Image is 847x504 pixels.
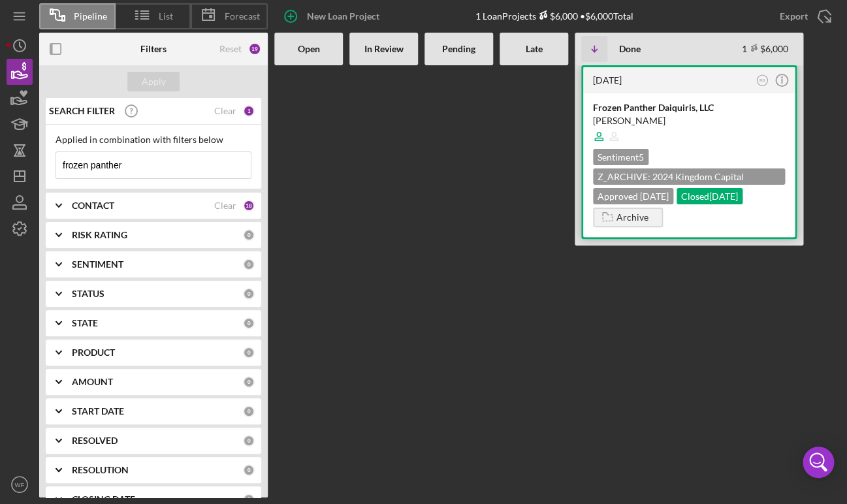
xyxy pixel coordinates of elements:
[677,188,743,204] div: Closed [DATE]
[72,347,115,358] b: PRODUCT
[243,376,255,388] div: 0
[803,447,834,478] div: Open Intercom Messenger
[243,200,255,212] div: 18
[298,44,320,54] b: Open
[243,347,255,358] div: 0
[526,44,543,54] b: Late
[248,42,261,55] div: 19
[140,44,167,54] b: Filters
[225,11,260,22] span: Forecast
[593,74,622,86] time: 2024-07-15 21:51
[759,78,766,82] text: RS
[581,65,797,239] a: [DATE]RSFrozen Panther Daiquiris, LLC[PERSON_NAME]Sentiment5Z_ARCHIVE: 2024 Kingdom Capital Netwo...
[72,465,129,475] b: RESOLUTION
[616,208,648,227] div: Archive
[219,44,242,54] div: Reset
[72,230,127,240] b: RISK RATING
[127,72,180,91] button: Apply
[74,11,107,22] span: Pipeline
[243,464,255,476] div: 0
[72,289,104,299] b: STATUS
[243,105,255,117] div: 1
[593,149,648,165] div: Sentiment 5
[307,3,379,29] div: New Loan Project
[593,168,785,185] div: Z_ARCHIVE: 2024 Kingdom Capital Network $6,000
[593,188,673,204] div: Approved [DATE]
[364,44,404,54] b: In Review
[593,114,785,127] div: [PERSON_NAME]
[243,259,255,270] div: 0
[15,481,25,488] text: WF
[536,10,578,22] div: $6,000
[56,134,251,145] div: Applied in combination with filters below
[49,106,115,116] b: SEARCH FILTER
[72,406,124,417] b: START DATE
[243,229,255,241] div: 0
[274,3,392,29] button: New Loan Project
[72,377,113,387] b: AMOUNT
[72,259,123,270] b: SENTIMENT
[214,200,236,211] div: Clear
[243,405,255,417] div: 0
[780,3,808,29] div: Export
[142,72,166,91] div: Apply
[475,10,633,22] div: 1 Loan Projects • $6,000 Total
[767,3,840,29] button: Export
[72,318,98,328] b: STATE
[619,44,641,54] b: Done
[72,200,114,211] b: CONTACT
[742,43,788,54] div: 1 $6,000
[243,317,255,329] div: 0
[442,44,475,54] b: Pending
[243,435,255,447] div: 0
[593,208,663,227] button: Archive
[243,288,255,300] div: 0
[593,101,785,114] div: Frozen Panther Daiquiris, LLC
[754,72,771,89] button: RS
[159,11,173,22] span: List
[72,435,118,446] b: RESOLVED
[214,106,236,116] div: Clear
[7,471,33,497] button: WF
